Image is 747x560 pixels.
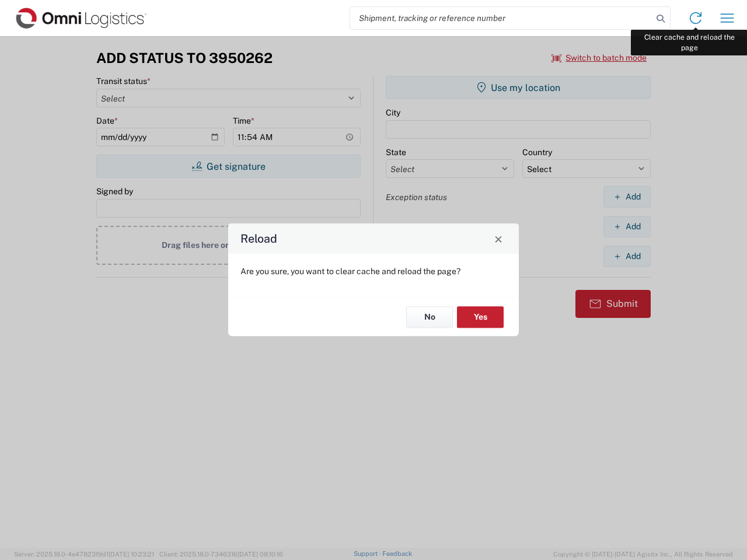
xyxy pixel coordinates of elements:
p: Are you sure, you want to clear cache and reload the page? [240,266,507,276]
button: Close [490,230,507,247]
h4: Reload [240,230,277,247]
button: Yes [457,306,504,328]
input: Shipment, tracking or reference number [350,7,652,29]
button: No [406,306,453,328]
